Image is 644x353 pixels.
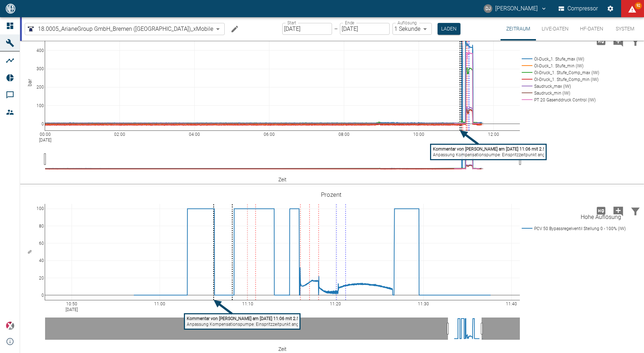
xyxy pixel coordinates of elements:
[187,316,304,321] tspan: Kommentar von [PERSON_NAME] am [DATE] 11:06 mit 2.514
[5,4,16,13] img: logo
[536,17,574,40] button: Live-Daten
[345,20,354,26] label: Ende
[610,201,627,220] button: Kommentar hinzufügen
[627,201,644,220] button: Daten filtern
[287,20,296,26] label: Start
[581,213,621,221] div: Hohe Auflösung
[610,32,627,51] button: Kommentar hinzufügen
[397,20,417,26] label: Auflösung
[557,2,600,15] button: Compressor
[438,23,460,35] button: Laden
[334,25,338,33] p: –
[38,25,213,33] span: 18.0005_ArianeGroup GmbH_Bremen ([GEOGRAPHIC_DATA])_xMobile
[635,2,642,9] span: 92
[187,322,311,327] tspan: Anpassung Kompensationspumpe: Einspritzzeitpunkt angepasst
[26,25,213,33] a: 18.0005_ArianeGroup GmbH_Bremen ([GEOGRAPHIC_DATA])_xMobile
[592,37,610,44] span: Hohe Auflösung
[433,147,550,152] tspan: Kommentar von [PERSON_NAME] am [DATE] 11:06 mit 2.514
[501,17,536,40] button: Zeitraum
[6,321,14,330] img: Xplore Logo
[604,2,617,15] button: Einstellungen
[574,17,609,40] button: HF-Daten
[484,4,492,13] div: DJ
[627,32,644,51] button: Daten filtern
[228,22,242,36] button: Machine bearbeiten
[592,207,610,214] span: Hohe Auflösung
[609,17,641,40] button: System
[340,23,390,35] input: DD.MM.YYYY
[282,23,332,35] input: DD.MM.YYYY
[392,23,432,35] div: 1 Sekunde
[433,152,557,157] tspan: Anpassung Kompensationspumpe: Einspritzzeitpunkt angepasst
[483,2,548,15] button: david.jasper@nea-x.de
